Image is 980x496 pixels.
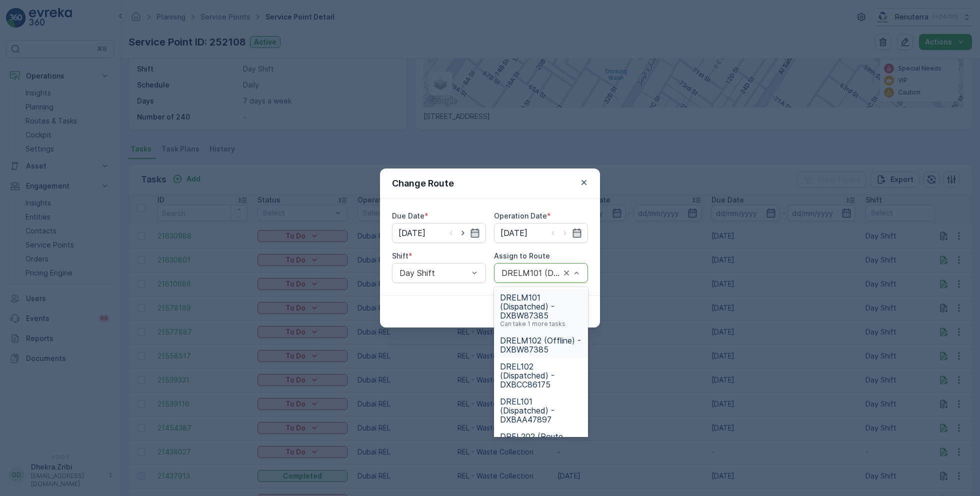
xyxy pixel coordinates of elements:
[500,362,582,389] span: DREL102 (Dispatched) - DXBCC86175
[500,293,582,320] span: DRELM101 (Dispatched) - DXBW87385
[500,320,565,328] p: Can take 1 more tasks
[500,336,582,354] span: DRELM102 (Offline) - DXBW87385
[500,397,582,424] span: DREL101 (Dispatched) - DXBAA47897
[494,211,547,220] label: Operation Date
[494,251,550,260] label: Assign to Route
[392,223,486,243] input: dd/mm/yyyy
[392,251,408,260] label: Shift
[494,223,588,243] input: dd/mm/yyyy
[392,211,424,220] label: Due Date
[392,176,454,190] p: Change Route
[500,432,582,450] span: DREL202 (Route Plan) - DXBAA56882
